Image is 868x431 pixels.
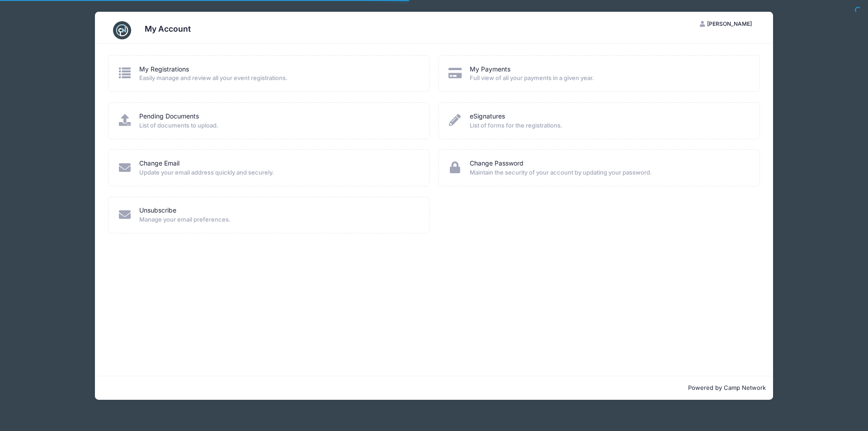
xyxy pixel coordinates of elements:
[470,74,748,83] span: Full view of all your payments in a given year.
[139,74,417,83] span: Easily manage and review all your event registrations.
[113,21,131,39] img: CampNetwork
[139,112,199,121] a: Pending Documents
[139,65,189,74] a: My Registrations
[139,168,417,177] span: Update your email address quickly and securely.
[470,168,748,177] span: Maintain the security of your account by updating your password.
[470,121,748,130] span: List of forms for the registrations.
[139,159,179,168] a: Change Email
[692,16,760,32] button: [PERSON_NAME]
[707,20,752,27] span: [PERSON_NAME]
[145,24,191,33] h3: My Account
[139,121,417,130] span: List of documents to upload.
[470,112,505,121] a: eSignatures
[470,159,524,168] a: Change Password
[102,384,766,393] p: Powered by Camp Network
[139,206,176,215] a: Unsubscribe
[139,215,417,224] span: Manage your email preferences.
[470,65,510,74] a: My Payments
